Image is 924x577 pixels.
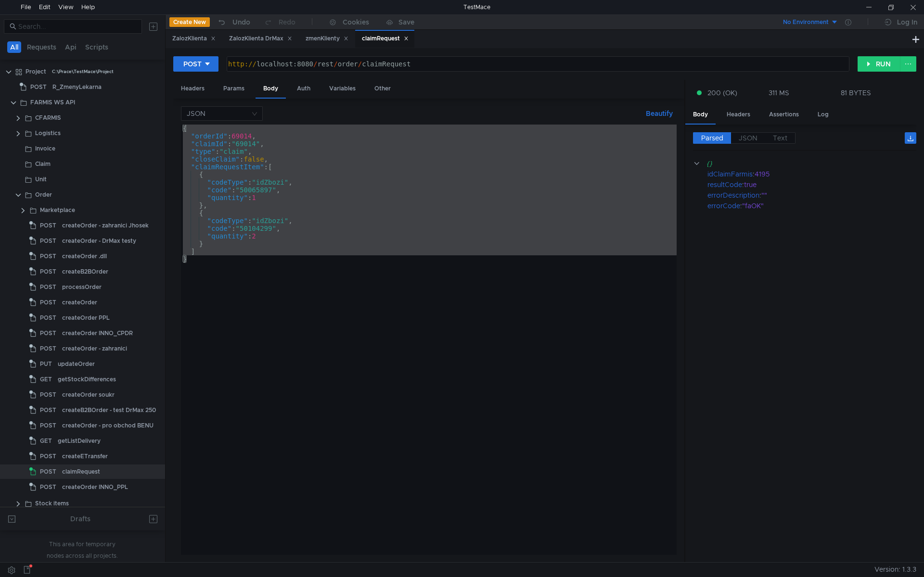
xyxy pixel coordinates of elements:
[62,449,108,464] div: createETransfer
[232,16,250,28] div: Undo
[62,249,107,263] div: createOrder .dll
[701,134,723,142] span: Parsed
[40,341,56,356] span: POST
[755,169,906,179] div: 4195
[35,188,52,202] div: Order
[707,179,742,190] div: resultCode
[739,134,757,142] span: JSON
[289,80,318,98] div: Auth
[257,15,302,29] button: Redo
[58,357,95,371] div: updateOrder
[761,106,807,124] div: Assertions
[40,480,56,494] span: POST
[40,372,52,387] span: GET
[24,41,59,53] button: Requests
[40,357,52,371] span: PUT
[35,141,55,156] div: Invoice
[343,16,369,28] div: Cookies
[707,88,737,98] span: 200 (OK)
[321,80,363,98] div: Variables
[169,17,210,27] button: Create New
[874,563,916,577] span: Version: 1.3.3
[52,64,114,79] div: C:\Prace\TestMace\Project
[62,311,110,325] div: createOrder PPL
[685,106,716,125] div: Body
[642,108,677,119] button: Beautify
[40,264,56,279] span: POST
[771,14,838,30] button: No Environment
[62,280,102,294] div: processOrder
[35,496,69,511] div: Stock items
[70,513,90,525] div: Drafts
[858,56,900,72] button: RUN
[62,41,79,53] button: Api
[210,15,257,29] button: Undo
[62,295,97,310] div: createOrder
[62,234,136,248] div: createOrder - DrMax testy
[40,295,56,310] span: POST
[40,249,56,263] span: POST
[744,179,905,190] div: true
[58,434,101,448] div: getListDelivery
[62,341,127,356] div: createOrder - zahranici
[40,234,56,248] span: POST
[40,403,56,417] span: POST
[62,418,154,433] div: createOrder - pro obchod BENU
[707,190,759,201] div: errorDescription
[52,80,102,94] div: R_ZmenyLekarna
[35,126,61,140] div: Logistics
[62,326,133,340] div: createOrder INNO_CPDR
[40,388,56,402] span: POST
[40,418,56,433] span: POST
[62,480,128,494] div: createOrder INNO_PPL
[183,59,202,69] div: POST
[897,16,917,28] div: Log In
[40,203,75,217] div: Marketplace
[30,95,75,110] div: FARMIS WS API
[362,34,409,44] div: claimRequest
[173,56,218,72] button: POST
[707,179,916,190] div: :
[707,190,916,201] div: :
[18,21,136,32] input: Search...
[398,19,414,25] div: Save
[62,464,100,479] div: claimRequest
[707,169,753,179] div: idClaimFarmis
[256,80,286,99] div: Body
[58,372,116,387] div: getStockDifferences
[707,201,740,211] div: errorCode
[172,34,216,44] div: ZalozKlienta
[62,403,156,417] div: createB2BOrder - test DrMax 250
[810,106,836,124] div: Log
[82,41,111,53] button: Scripts
[706,158,903,169] div: {}
[35,172,47,187] div: Unit
[719,106,758,124] div: Headers
[7,41,21,53] button: All
[40,280,56,294] span: POST
[216,80,252,98] div: Params
[30,80,47,94] span: POST
[783,18,829,27] div: No Environment
[40,218,56,233] span: POST
[841,88,871,97] div: 81 BYTES
[62,218,149,233] div: createOrder - zahranici Jhosek
[367,80,398,98] div: Other
[40,326,56,340] span: POST
[761,190,906,201] div: ""
[40,449,56,464] span: POST
[173,80,212,98] div: Headers
[62,264,108,279] div: createB2BOrder
[26,64,46,79] div: Project
[40,434,52,448] span: GET
[306,34,348,44] div: zmenKlienty
[35,157,51,171] div: Claim
[773,134,787,142] span: Text
[707,169,916,179] div: :
[40,311,56,325] span: POST
[707,201,916,211] div: :
[279,16,295,28] div: Redo
[35,111,61,125] div: CFARMIS
[40,464,56,479] span: POST
[229,34,292,44] div: ZalozKlienta DrMax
